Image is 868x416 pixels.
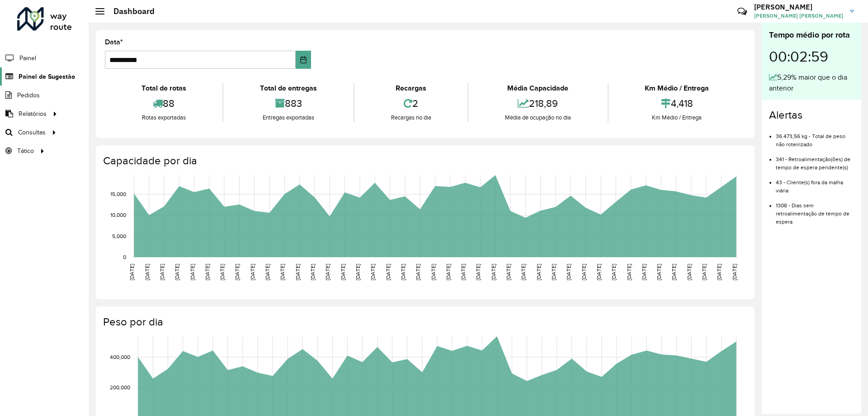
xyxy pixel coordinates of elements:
[566,264,571,280] text: [DATE]
[19,53,36,63] span: Painel
[776,195,854,226] li: 1308 - Dias sem retroalimentação de tempo de espera
[110,191,126,197] text: 15,000
[671,264,677,280] text: [DATE]
[701,264,707,280] text: [DATE]
[219,264,225,280] text: [DATE]
[226,94,351,113] div: 883
[159,264,165,280] text: [DATE]
[445,264,451,280] text: [DATE]
[295,264,301,280] text: [DATE]
[641,264,647,280] text: [DATE]
[112,233,126,239] text: 5,000
[17,146,34,156] span: Tático
[776,148,854,172] li: 341 - Retroalimentação(ões) de tempo de espera pendente(s)
[776,125,854,148] li: 36.473,56 kg - Total de peso não roteirizado
[611,94,743,113] div: 4,418
[581,264,587,280] text: [DATE]
[357,94,465,113] div: 2
[475,264,481,280] text: [DATE]
[144,264,150,280] text: [DATE]
[340,264,346,280] text: [DATE]
[769,72,854,94] div: 5,29% maior que o dia anterior
[189,264,195,280] text: [DATE]
[279,264,285,280] text: [DATE]
[17,91,40,100] span: Pedidos
[129,264,135,280] text: [DATE]
[430,264,436,280] text: [DATE]
[103,316,745,329] h4: Peso por dia
[357,83,465,94] div: Recargas
[471,113,605,122] div: Média de ocupação no dia
[754,3,843,11] h3: [PERSON_NAME]
[611,83,743,94] div: Km Médio / Entrega
[226,83,351,94] div: Total de entregas
[769,29,854,41] div: Tempo médio por rota
[536,264,542,280] text: [DATE]
[204,264,210,280] text: [DATE]
[296,51,311,69] button: Choose Date
[415,264,421,280] text: [DATE]
[716,264,722,280] text: [DATE]
[103,154,745,167] h4: Capacidade por dia
[400,264,406,280] text: [DATE]
[107,94,220,113] div: 88
[385,264,391,280] text: [DATE]
[110,385,130,391] text: 200,000
[110,212,126,218] text: 10,000
[471,83,605,94] div: Média Capacidade
[611,113,743,122] div: Km Médio / Entrega
[174,264,180,280] text: [DATE]
[732,2,752,21] a: Contato Rápido
[491,264,496,280] text: [DATE]
[234,264,240,280] text: [DATE]
[18,128,46,137] span: Consultas
[611,264,617,280] text: [DATE]
[107,83,220,94] div: Total de rotas
[731,264,737,280] text: [DATE]
[656,264,662,280] text: [DATE]
[460,264,466,280] text: [DATE]
[226,113,351,122] div: Entregas exportadas
[104,6,155,16] h2: Dashboard
[776,172,854,195] li: 43 - Cliente(s) fora da malha viária
[264,264,270,280] text: [DATE]
[355,264,361,280] text: [DATE]
[769,41,854,72] div: 00:02:59
[370,264,376,280] text: [DATE]
[19,72,75,81] span: Painel de Sugestão
[769,109,854,122] h4: Alertas
[123,254,126,260] text: 0
[520,264,526,280] text: [DATE]
[107,113,220,122] div: Rotas exportadas
[357,113,465,122] div: Recargas no dia
[325,264,330,280] text: [DATE]
[505,264,511,280] text: [DATE]
[110,354,130,360] text: 400,000
[471,94,605,113] div: 218,89
[686,264,692,280] text: [DATE]
[105,37,123,48] label: Data
[551,264,557,280] text: [DATE]
[19,109,47,119] span: Relatórios
[310,264,316,280] text: [DATE]
[626,264,632,280] text: [DATE]
[250,264,255,280] text: [DATE]
[596,264,602,280] text: [DATE]
[754,12,843,20] span: [PERSON_NAME] [PERSON_NAME]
